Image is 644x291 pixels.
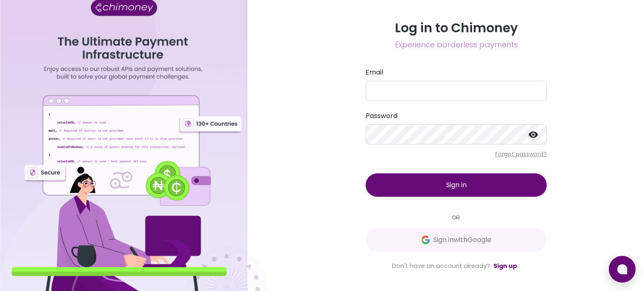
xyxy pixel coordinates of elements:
label: Email [366,67,547,77]
span: Don't have an account already? [392,262,490,270]
small: OR [366,214,547,221]
span: Experience borderless payments [366,39,547,51]
img: Google [421,236,430,244]
label: Password [366,111,547,121]
p: Forgot password? [366,150,547,158]
span: Sign in [446,180,467,190]
a: Sign up [493,262,517,270]
h3: Log in to Chimoney [366,21,547,36]
button: GoogleSign inwithGoogle [366,228,547,252]
button: Open chat window [609,256,636,283]
button: Sign in [366,173,547,197]
span: Sign in with Google [433,235,491,245]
